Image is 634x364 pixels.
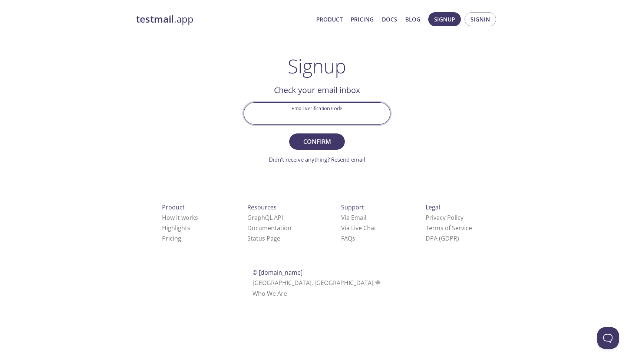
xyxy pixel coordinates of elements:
[351,14,374,24] a: Pricing
[341,214,366,222] a: Via Email
[426,214,463,222] a: Privacy Policy
[426,234,459,242] a: DPA (GDPR)
[136,13,310,26] a: testmail.app
[341,203,364,211] span: Support
[247,203,277,211] span: Resources
[341,224,376,232] a: Via Live Chat
[162,234,181,242] a: Pricing
[426,203,440,211] span: Legal
[597,327,619,349] iframe: Help Scout Beacon - Open
[136,13,174,26] strong: testmail
[352,234,355,242] span: s
[247,234,280,242] a: Status Page
[269,156,365,163] a: Didn't receive anything? Resend email
[247,214,283,222] a: GraphQL API
[252,268,303,277] span: © [DOMAIN_NAME]
[382,14,397,24] a: Docs
[297,136,337,147] span: Confirm
[470,14,490,24] span: Signin
[289,133,345,150] button: Confirm
[252,289,287,298] a: Who We Are
[162,203,185,211] span: Product
[252,279,382,287] span: [GEOGRAPHIC_DATA], [GEOGRAPHIC_DATA]
[288,55,346,77] h1: Signup
[341,234,355,242] a: FAQ
[247,224,291,232] a: Documentation
[426,224,472,232] a: Terms of Service
[244,84,390,96] h2: Check your email inbox
[162,214,198,222] a: How it works
[434,14,455,24] span: Signup
[465,12,496,26] button: Signin
[428,12,461,26] button: Signup
[405,14,420,24] a: Blog
[162,224,190,232] a: Highlights
[316,14,343,24] a: Product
